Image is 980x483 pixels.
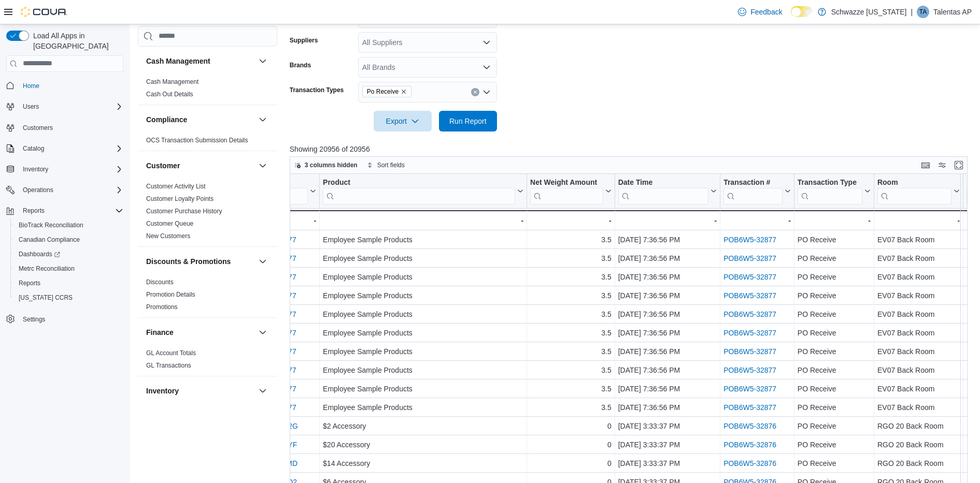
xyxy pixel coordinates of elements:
div: EV07 Back Room [877,271,960,283]
div: [DATE] 3:33:37 PM [618,457,716,470]
p: Schwazze [US_STATE] [831,6,907,18]
div: PO Receive [798,233,871,246]
button: Date Time [618,178,716,204]
p: Talentas AP [933,6,972,18]
span: Customers [19,121,123,134]
a: New Customers [146,232,190,240]
div: 3.5 [530,271,612,283]
div: EV07 Back Room [877,364,960,376]
div: 0 [530,457,612,470]
div: Transaction # [723,178,783,187]
span: [US_STATE] CCRS [19,294,73,302]
button: Inventory [2,162,127,177]
span: Customers [23,124,53,132]
span: Dashboards [15,248,123,260]
a: BioTrack Reconciliation [15,219,88,231]
h3: Inventory [146,386,179,396]
button: Operations [19,184,58,196]
a: UHPBDF77 [258,273,296,281]
a: Dashboards [10,247,127,261]
input: Dark Mode [791,6,813,17]
div: Employee Sample Products [323,233,523,246]
img: Cova [21,7,67,17]
span: Canadian Compliance [19,236,80,244]
a: UHPBDF77 [258,347,296,356]
button: Remove Po Receive from selection in this group [401,89,407,95]
h3: Customer [146,160,180,171]
button: Discounts & Promotions [257,255,269,268]
div: Customer [138,180,277,246]
a: UHPBDF77 [258,403,296,412]
div: 0 [530,420,612,432]
span: Dashboards [19,250,60,258]
a: Q5EHFHYF [258,441,297,449]
button: Reports [10,276,127,290]
div: [DATE] 7:36:56 PM [618,364,716,376]
button: Compliance [257,113,269,126]
button: BioTrack Reconciliation [10,218,127,232]
button: Transaction # [723,178,791,204]
div: - [323,214,523,227]
div: Employee Sample Products [323,401,523,414]
button: Enter fullscreen [953,159,965,171]
span: Canadian Compliance [15,233,123,246]
div: Compliance [138,134,277,151]
div: RGO 20 Back Room [877,420,960,432]
a: POB6W5-32877 [723,310,776,318]
h3: Finance [146,327,174,338]
div: Transaction Type [798,178,862,187]
span: Load All Apps in [GEOGRAPHIC_DATA] [29,31,123,51]
button: Catalog [19,142,48,155]
div: 3.5 [530,308,612,320]
label: Transaction Types [290,86,344,94]
button: Home [2,78,127,93]
span: Catalog [23,144,44,153]
a: POB6W5-32877 [723,254,776,262]
span: Reports [19,279,40,287]
a: Discounts [146,279,174,286]
div: 3.5 [530,345,612,358]
a: Promotions [146,303,178,311]
button: Open list of options [482,63,491,71]
span: Reports [19,204,123,217]
div: [DATE] 7:36:56 PM [618,383,716,395]
div: Employee Sample Products [323,271,523,283]
div: EV07 Back Room [877,233,960,246]
a: Customer Loyalty Points [146,195,214,202]
a: Metrc Reconciliation [15,262,79,275]
h3: Discounts & Promotions [146,256,231,267]
a: POB6W5-32877 [723,273,776,281]
button: Transaction Type [798,178,871,204]
div: SKU URL [258,178,308,204]
div: Room [877,178,951,204]
button: Inventory [257,385,269,397]
div: [DATE] 7:36:56 PM [618,271,716,283]
span: Metrc Reconciliation [19,265,75,273]
div: EV07 Back Room [877,289,960,302]
button: Customer [257,159,269,172]
div: SKU [258,178,308,187]
span: Catalog [19,142,123,155]
a: UHPBDF77 [258,329,296,337]
span: Inventory Adjustments [146,407,207,416]
div: PO Receive [798,252,871,265]
span: Discounts [146,278,174,286]
button: Discounts & Promotions [146,256,254,267]
button: Display options [936,159,948,171]
button: 3 columns hidden [290,159,362,171]
div: Net Weight Amount [530,178,603,187]
a: POB6W5-32877 [723,236,776,244]
div: Employee Sample Products [323,327,523,339]
span: Inventory [23,165,48,173]
button: Customers [2,120,127,135]
div: [DATE] 7:36:56 PM [618,233,716,246]
a: UHPBDF77 [258,366,296,374]
button: [US_STATE] CCRS [10,290,127,305]
div: Date Time [618,178,708,204]
span: BioTrack Reconciliation [15,219,123,231]
div: Cash Management [138,76,277,105]
span: Customer Purchase History [146,207,222,215]
span: Feedback [750,7,782,17]
div: EV07 Back Room [877,401,960,414]
a: UHPBDF77 [258,236,296,244]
